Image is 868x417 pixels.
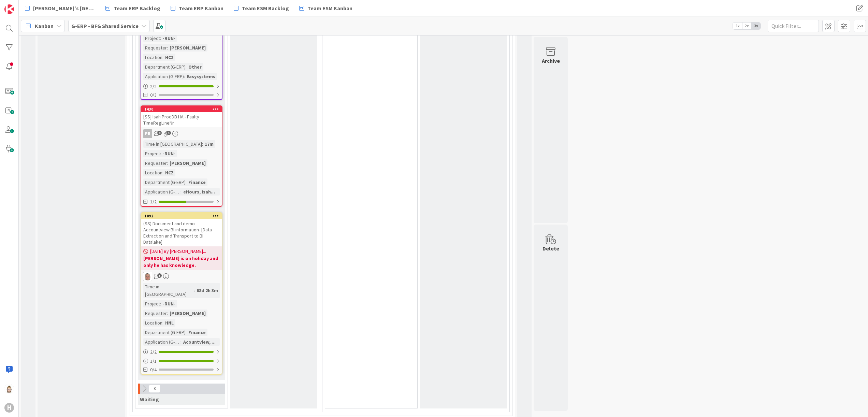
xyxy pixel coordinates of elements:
span: : [162,54,163,61]
span: 0/3 [150,91,157,99]
div: Requester [143,310,167,317]
div: 1430 [141,106,222,112]
span: 2x [742,23,751,29]
a: Team ESM Backlog [230,2,293,14]
span: : [167,159,168,167]
div: Location [143,54,162,61]
b: [PERSON_NAME] is on holiday and only he has knowledge. [143,255,220,269]
div: Location [143,319,162,327]
div: 2/2 [141,82,222,91]
div: Project [143,150,160,157]
span: 0/4 [150,366,157,373]
div: -RUN- [161,34,177,42]
a: [PERSON_NAME]'s [GEOGRAPHIC_DATA] [21,2,99,14]
span: : [186,329,187,336]
span: 2 / 2 [150,83,157,90]
b: G-ERP - BFG Shared Service [71,23,139,29]
div: Department (G-ERP) [143,178,186,186]
img: Rv [4,384,14,393]
div: HCZ [163,169,175,176]
span: : [184,73,185,80]
div: 2/2 [141,348,222,356]
span: Waiting [140,396,159,403]
span: Team ESM Backlog [242,4,289,12]
div: Other [187,63,203,71]
span: : [194,287,195,294]
div: -RUN- [161,150,177,157]
div: Department (G-ERP) [143,63,186,71]
div: Application (G-ERP) [143,188,180,196]
div: PR [143,129,152,138]
input: Quick Filter... [768,20,819,32]
a: 1092(SS) Document and demo Accountview BI information- [Data Extraction and Transport to BI Datal... [141,212,222,375]
div: [PERSON_NAME] [168,310,207,317]
div: Requester [143,159,167,167]
div: HNL [163,319,175,327]
div: HCZ [163,54,175,61]
div: PR [141,129,222,138]
span: 1 [167,131,171,135]
div: 68d 2h 3m [195,287,220,294]
span: : [160,34,161,42]
a: 1430[SS] Isah ProdDB HA - Faulty TimeRegLineNrPRTime in [GEOGRAPHIC_DATA]:17mProject:-RUN-Request... [141,105,222,207]
span: Team ERP Backlog [114,4,160,12]
div: -RUN- [161,300,177,307]
span: 1x [733,23,742,29]
div: 17m [203,140,215,148]
div: 1430 [144,107,222,112]
div: Application (G-ERP) [143,73,184,80]
div: Location [143,169,162,176]
div: 1092(SS) Document and demo Accountview BI information- [Data Extraction and Transport to BI Datal... [141,213,222,246]
div: H [4,403,14,413]
img: Visit kanbanzone.com [4,4,14,14]
a: Team ERP Kanban [167,2,228,14]
div: lD [141,272,222,281]
div: Time in [GEOGRAPHIC_DATA] [143,283,194,298]
span: : [167,44,168,52]
span: 3x [751,23,761,29]
div: Application (G-ERP) [143,338,180,346]
span: Team ERP Kanban [179,4,223,12]
span: 8 [149,385,160,393]
span: [DATE] By [PERSON_NAME]... [150,248,206,255]
div: 1092 [141,213,222,219]
div: 1/1 [141,357,222,365]
div: Project [143,300,160,307]
div: Delete [542,244,559,253]
span: : [162,319,163,327]
span: 3 [157,273,162,278]
div: Department (G-ERP) [143,329,186,336]
span: : [167,310,168,317]
span: 1 / 1 [150,358,157,365]
div: 1092 [144,214,222,218]
div: Easysystems [185,73,217,80]
span: : [186,178,187,186]
span: Kanban [35,22,54,30]
div: Archive [542,57,560,65]
a: Team ERP Backlog [101,2,164,14]
span: : [202,140,203,148]
span: : [160,150,161,157]
div: [SS] Isah ProdDB HA - Faulty TimeRegLineNr [141,112,222,127]
a: Team ESM Kanban [295,2,357,14]
span: 1/2 [150,198,157,205]
span: : [180,188,182,196]
span: [PERSON_NAME]'s [GEOGRAPHIC_DATA] [33,4,95,12]
div: Finance [187,329,207,336]
div: Requester [143,44,167,52]
span: 2 / 2 [150,348,157,356]
div: [PERSON_NAME] [168,44,207,52]
div: [PERSON_NAME] [168,159,207,167]
img: lD [143,272,152,281]
span: : [180,338,182,346]
span: : [162,169,163,176]
span: 4 [157,131,162,135]
div: eHours, Isah... [182,188,217,196]
span: : [186,63,187,71]
div: 1430[SS] Isah ProdDB HA - Faulty TimeRegLineNr [141,106,222,127]
span: Team ESM Kanban [307,4,352,12]
div: Time in [GEOGRAPHIC_DATA] [143,140,202,148]
div: Finance [187,178,207,186]
span: : [160,300,161,307]
div: (SS) Document and demo Accountview BI information- [Data Extraction and Transport to BI Datalake] [141,219,222,246]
